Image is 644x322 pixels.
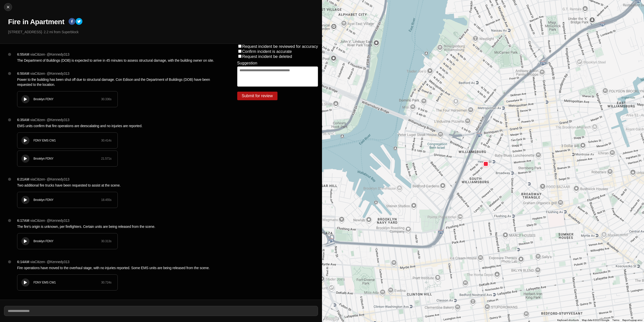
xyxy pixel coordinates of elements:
[17,52,29,57] p: 6:55AM
[612,319,619,321] a: Terms (opens in new tab)
[101,239,111,243] div: 30.313 s
[582,319,609,321] span: Map data ©2025 Google
[30,71,69,76] p: via Citizen · @ Kennedy313
[242,54,292,59] label: Request incident be deleted
[6,5,11,10] img: cancel
[33,157,101,161] div: Brooklyn FDNY
[101,198,111,202] div: 18.455 s
[323,315,340,322] img: Google
[8,17,64,26] h1: Fire in Apartment
[30,117,69,122] p: via Citizen · @ Kennedy313
[33,280,101,284] div: FDNY EMS CW1
[17,259,29,264] p: 6:14AM
[4,3,12,11] button: cancel
[101,157,111,161] div: 21.571 s
[17,224,217,229] p: The fire's origin is unknown, per firefighters. Certain units are being released from the scene.
[17,123,217,128] p: EMS units confirm that fire operations are deescalating and no injuries are reported.
[237,61,257,65] label: Suggestion
[8,29,318,34] p: [STREET_ADDRESS] · 2.2 mi from Superblock
[30,52,69,57] p: via Citizen · @ Kennedy313
[75,18,83,26] button: twitter
[101,280,111,284] div: 30.724 s
[17,183,217,188] p: Two additional fire trucks have been requested to assist at the scene.
[17,265,217,270] p: Fire operations have moved to the overhaul stage, with no injuries reported. Some EMS units are b...
[242,49,292,54] label: Confirm incident is accurate
[101,138,111,142] div: 30.414 s
[622,319,642,321] a: Report a map error
[33,138,101,142] div: FDNY EMS CW1
[17,58,217,63] p: The Department of Buildings (DOB) is expected to arrive in 45 minutes to assess structural damage...
[30,259,69,264] p: via Citizen · @ Kennedy313
[30,177,69,182] p: via Citizen · @ Kennedy313
[17,177,29,182] p: 6:21AM
[323,315,340,322] a: Open this area in Google Maps (opens a new window)
[33,198,101,202] div: Brooklyn FDNY
[68,18,75,26] button: facebook
[17,77,217,87] p: Power to the building has been shut off due to structural damage. Con Edison and the Department o...
[237,92,277,100] button: Submit for review
[17,218,29,223] p: 6:17AM
[33,97,101,101] div: Brooklyn FDNY
[30,218,69,223] p: via Citizen · @ Kennedy313
[17,117,29,122] p: 6:35AM
[33,239,101,243] div: Brooklyn FDNY
[17,71,29,76] p: 6:50AM
[101,97,111,101] div: 30.336 s
[242,44,318,49] label: Request incident be reviewed for accuracy
[557,318,579,322] button: Keyboard shortcuts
